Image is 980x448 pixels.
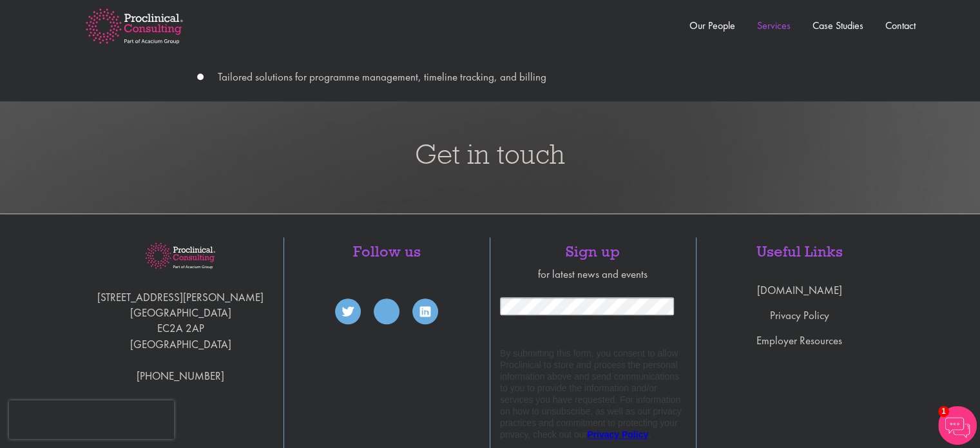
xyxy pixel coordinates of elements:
[706,307,893,323] a: Privacy Policy
[88,336,274,352] p: [GEOGRAPHIC_DATA]
[500,266,686,282] p: for latest news and events
[88,305,274,320] p: [GEOGRAPHIC_DATA]
[938,406,977,445] img: Chatbot
[500,244,686,259] h4: Sign up
[9,400,174,439] iframe: reCAPTCHA
[706,282,893,298] a: [DOMAIN_NAME]
[140,237,221,273] img: Proclinical Consulting
[757,19,791,32] a: Services
[88,289,274,305] p: [STREET_ADDRESS][PERSON_NAME]
[706,244,893,272] h4: Useful Links
[938,406,949,417] span: 1
[10,140,970,168] h3: Get in touch
[88,320,274,336] p: EC2A 2AP
[812,19,863,32] a: Case Studies
[706,333,893,348] a: Employer Resources
[689,19,735,32] a: Our People
[88,352,274,400] a: [PHONE_NUMBER]
[197,69,783,86] li: Tailored solutions for programme management, timeline tracking, and billing
[885,19,916,32] a: Contact
[294,244,480,259] h4: Follow us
